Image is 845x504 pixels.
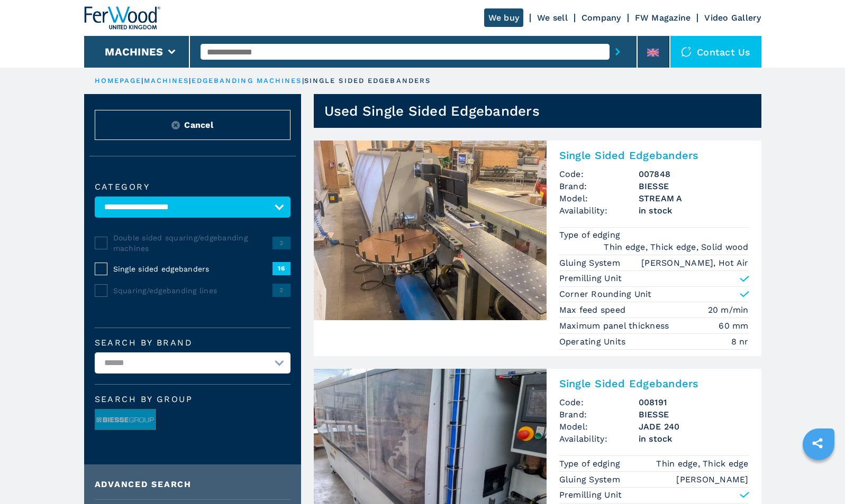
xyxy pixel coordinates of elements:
label: Category [95,183,290,191]
em: Thin edge, Thick edge, Solid wood [604,241,748,253]
div: Advanced search [95,480,290,489]
span: in stock [639,433,749,445]
p: Type of edging [559,229,623,241]
a: We sell [537,13,568,23]
span: Search by group [95,395,290,404]
span: in stock [639,204,749,217]
p: Operating Units [559,336,629,348]
label: Search by brand [95,339,290,347]
span: Code: [559,396,639,408]
em: Thin edge, Thick edge [656,458,748,470]
h3: 007848 [639,168,749,180]
span: Model: [559,421,639,433]
h3: STREAM A [639,192,749,204]
button: ResetCancel [95,110,290,140]
p: Premilling Unit [559,273,622,284]
h1: Used Single Sided Edgebanders [324,102,540,119]
p: Maximum panel thickness [559,320,672,332]
h3: 008191 [639,396,749,408]
p: Type of edging [559,458,623,470]
span: | [302,77,304,85]
span: Brand: [559,408,639,421]
button: submit-button [610,40,626,64]
em: [PERSON_NAME] [676,473,748,486]
span: Code: [559,168,639,180]
a: sharethis [804,430,831,456]
img: Single Sided Edgebanders BIESSE STREAM A [314,141,547,320]
div: Contact us [670,36,761,68]
p: Max feed speed [559,304,629,316]
span: Squaring/edgebanding lines [113,285,272,296]
span: 2 [272,284,290,296]
span: | [189,77,191,85]
h2: Single Sided Edgebanders [559,149,749,162]
span: 3 [272,237,290,249]
em: 8 nr [731,335,749,348]
span: Model: [559,192,639,204]
p: Premilling Unit [559,489,622,501]
button: Machines [105,45,163,58]
p: Gluing System [559,474,623,486]
a: FW Magazine [635,13,691,23]
img: Contact us [681,46,692,57]
span: 16 [272,262,290,275]
em: [PERSON_NAME], Hot Air [641,257,749,269]
iframe: Chat [800,456,837,496]
img: image [95,409,156,431]
em: 20 m/min [708,304,749,316]
p: Corner Rounding Unit [559,288,652,300]
a: Video Gallery [704,13,761,23]
a: We buy [484,8,524,27]
a: Single Sided Edgebanders BIESSE STREAM ASingle Sided EdgebandersCode:007848Brand:BIESSEModel:STRE... [314,141,761,356]
h3: JADE 240 [639,421,749,433]
h3: BIESSE [639,180,749,192]
span: Availability: [559,204,639,217]
h2: Single Sided Edgebanders [559,377,749,390]
span: | [141,77,143,85]
span: Availability: [559,433,639,445]
a: machines [144,77,189,85]
a: HOMEPAGE [95,77,142,85]
img: Ferwood [84,6,160,30]
span: Double sided squaring/edgebanding machines [113,232,272,254]
span: Single sided edgebanders [113,264,272,274]
span: Cancel [184,119,213,131]
em: 60 mm [719,320,748,332]
h3: BIESSE [639,408,749,421]
a: edgebanding machines [192,77,302,85]
a: Company [581,13,621,23]
p: single sided edgebanders [304,76,431,86]
img: Reset [171,121,180,129]
span: Brand: [559,180,639,192]
p: Gluing System [559,257,623,269]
